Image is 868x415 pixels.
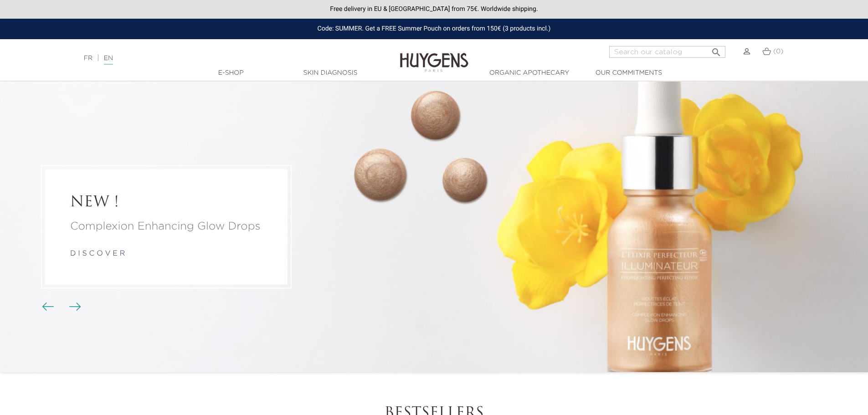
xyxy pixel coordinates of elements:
[484,68,575,78] a: Organic Apothecary
[400,38,468,73] img: Huygens
[46,300,75,314] div: Carousel buttons
[70,251,125,258] a: d i s c o v e r
[583,68,674,78] a: Our commitments
[84,55,92,61] a: FR
[285,68,376,78] a: Skin Diagnosis
[79,53,355,64] div: |
[609,46,725,58] input: Search
[104,55,113,65] a: EN
[70,219,262,235] a: Complexion Enhancing Glow Drops
[711,44,722,55] i: 
[185,68,277,78] a: E-Shop
[708,43,724,56] button: 
[70,194,262,211] a: NEW !
[773,48,783,55] span: (0)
